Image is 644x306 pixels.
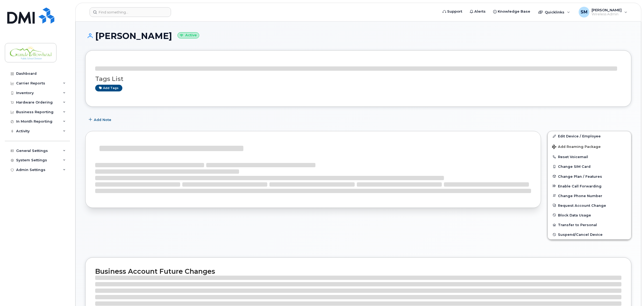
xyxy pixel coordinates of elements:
[548,230,631,239] button: Suspend/Cancel Device
[548,191,631,201] button: Change Phone Number
[548,181,631,191] button: Enable Call Forwarding
[85,115,116,124] button: Add Note
[95,267,621,275] h2: Business Account Future Changes
[177,32,199,38] small: Active
[548,201,631,210] button: Request Account Change
[558,184,602,188] span: Enable Call Forwarding
[95,85,122,91] a: Add tags
[548,220,631,230] button: Transfer to Personal
[548,172,631,181] button: Change Plan / Features
[558,174,602,178] span: Change Plan / Features
[548,210,631,220] button: Block Data Usage
[558,233,603,237] span: Suspend/Cancel Device
[548,131,631,141] a: Edit Device / Employee
[548,141,631,152] button: Add Roaming Package
[548,152,631,162] button: Reset Voicemail
[552,145,601,150] span: Add Roaming Package
[548,162,631,171] button: Change SIM Card
[94,117,111,122] span: Add Note
[95,76,621,82] h3: Tags List
[85,31,631,41] h1: [PERSON_NAME]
